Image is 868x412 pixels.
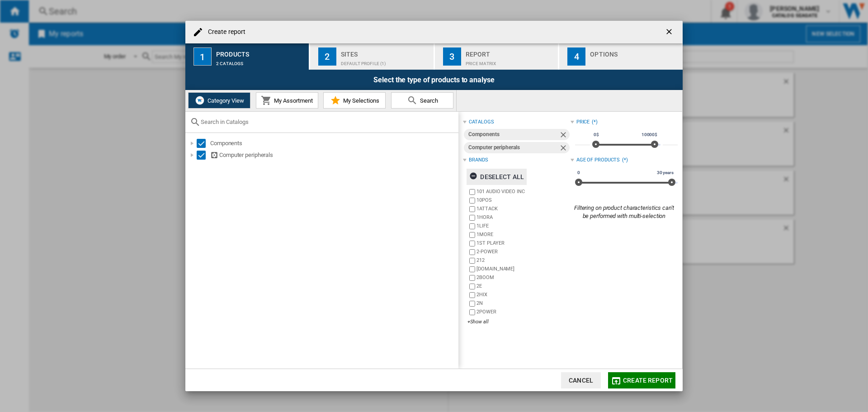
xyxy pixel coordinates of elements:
[567,47,585,66] div: 4
[185,70,683,90] div: Select the type of products to analyse
[476,265,570,272] label: [DOMAIN_NAME]
[391,92,453,109] button: Search
[559,130,570,141] ng-md-icon: Remove
[469,223,475,229] input: brand.name
[661,23,679,41] button: getI18NText('BUTTONS.CLOSE_DIALOG')
[559,143,570,154] ng-md-icon: Remove
[469,301,475,307] input: brand.name
[476,248,570,255] label: 2-POWER
[467,318,570,325] div: +Show all
[665,27,675,38] ng-md-icon: getI18NText('BUTTONS.CLOSE_DIALOG')
[435,43,559,70] button: 3 Report Price Matrix
[210,151,457,160] div: Computer peripherals
[476,205,570,212] label: 1ATTACK
[341,47,430,57] div: Sites
[468,142,558,153] div: Computer peripherals
[469,198,475,204] input: brand.name
[571,204,678,220] div: Filtering on product characteristics can't be performed with multi-selection
[469,249,475,255] input: brand.name
[476,197,570,204] label: 10POS
[341,57,430,66] div: Default profile (1)
[468,129,558,140] div: Components
[561,372,601,388] button: Cancel
[469,266,475,272] input: brand.name
[318,47,336,66] div: 2
[469,309,475,315] input: brand.name
[197,151,210,160] md-checkbox: Select
[656,169,675,176] span: 30 years
[469,215,475,221] input: brand.name
[443,47,461,66] div: 3
[272,97,313,104] span: My Assortment
[576,156,620,164] div: Age of products
[476,300,570,307] label: 2N
[341,97,379,104] span: My Selections
[188,92,250,109] button: Category View
[466,47,555,57] div: Report
[476,223,570,229] label: 1LIFE
[193,47,212,66] div: 1
[592,131,600,138] span: 0$
[210,139,457,148] div: Components
[476,257,570,264] label: 212
[323,92,386,109] button: My Selections
[623,377,673,384] span: Create report
[469,284,475,289] input: brand.name
[590,47,679,57] div: Options
[469,232,475,238] input: brand.name
[467,169,527,185] button: Deselect all
[576,118,590,126] div: Price
[476,274,570,281] label: 2BOOM
[256,92,318,109] button: My Assortment
[201,118,454,125] input: Search in Catalogs
[559,43,683,70] button: 4 Options
[466,57,555,66] div: Price Matrix
[576,169,581,176] span: 0
[608,372,675,388] button: Create report
[469,275,475,281] input: brand.name
[476,240,570,246] label: 1ST PLAYER
[197,139,210,148] md-checkbox: Select
[418,97,438,104] span: Search
[640,131,659,138] span: 10000$
[185,43,310,70] button: 1 Products 2 catalogs
[194,95,205,106] img: wiser-icon-white.png
[203,28,245,37] h4: Create report
[476,188,570,195] label: 101 AUDIO VIDEO INC
[205,97,244,104] span: Category View
[476,291,570,298] label: 2HIX
[469,156,488,164] div: Brands
[216,47,305,57] div: Products
[469,258,475,264] input: brand.name
[476,214,570,221] label: 1HORA
[469,292,475,298] input: brand.name
[476,231,570,238] label: 1MORE
[476,283,570,289] label: 2E
[469,241,475,246] input: brand.name
[469,206,475,212] input: brand.name
[216,57,305,66] div: 2 catalogs
[469,169,524,185] div: Deselect all
[476,308,570,315] label: 2POWER
[469,189,475,195] input: brand.name
[469,118,494,126] div: catalogs
[310,43,434,70] button: 2 Sites Default profile (1)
